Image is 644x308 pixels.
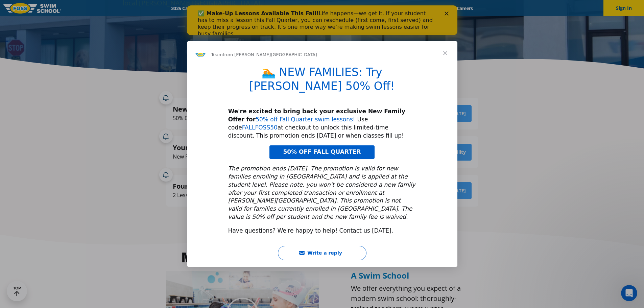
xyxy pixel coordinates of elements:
b: We're excited to bring back your exclusive New Family Offer for [228,108,405,123]
h1: 🏊 NEW FAMILIES: Try [PERSON_NAME] 50% Off! [228,66,416,97]
b: ✅ Make-Up Lessons Available This Fall! [11,5,132,11]
span: Team [211,52,223,57]
div: Have questions? We're happy to help! Contact us [DATE]. [228,227,416,235]
div: Life happens—we get it. If your student has to miss a lesson this Fall Quarter, you can reschedul... [11,5,249,32]
a: 50% off Fall Quarter swim lessons [256,116,353,123]
span: from [PERSON_NAME][GEOGRAPHIC_DATA] [223,52,317,57]
div: Use code at checkout to unlock this limited-time discount. This promotion ends [DATE] or when cla... [228,108,416,140]
div: Close [258,6,264,10]
img: Profile image for Team [195,49,206,60]
span: Close [433,41,457,65]
a: 50% OFF FALL QUARTER [269,145,374,159]
button: Write a reply [278,246,366,260]
a: FALLFOSS50 [242,124,278,131]
span: 50% OFF FALL QUARTER [283,148,361,155]
a: ! [353,116,355,123]
i: The promotion ends [DATE]. The promotion is valid for new families enrolling in [GEOGRAPHIC_DATA]... [228,165,415,220]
